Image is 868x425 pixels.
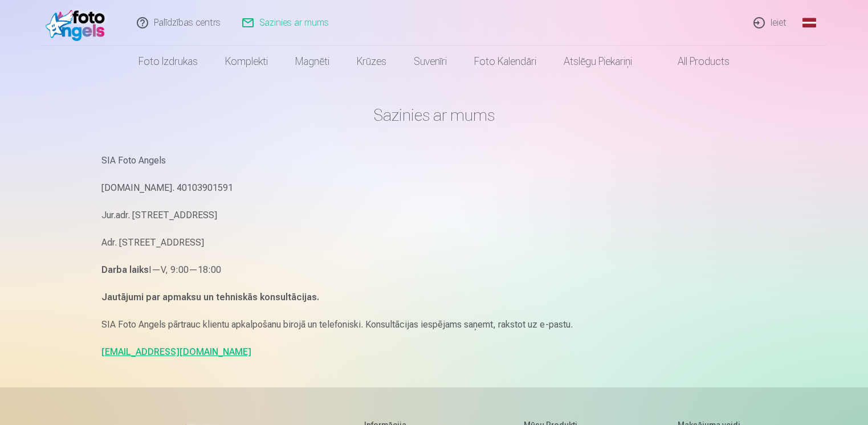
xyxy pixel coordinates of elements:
[101,207,767,223] p: Jur.adr. [STREET_ADDRESS]
[461,46,550,77] a: Foto kalendāri
[101,153,767,169] p: SIA Foto Angels
[550,46,646,77] a: Atslēgu piekariņi
[101,180,767,196] p: [DOMAIN_NAME]. 40103901591
[400,46,461,77] a: Suvenīri
[125,46,211,77] a: Foto izdrukas
[101,292,319,303] strong: Jautājumi par apmaksu un tehniskās konsultācijas.
[101,264,149,275] strong: Darba laiks
[101,262,767,278] p: I—V, 9:00—18:00
[101,317,767,333] p: SIA Foto Angels pārtrauc klientu apkalpošanu birojā un telefoniski. Konsultācijas iespējams saņem...
[343,46,400,77] a: Krūzes
[282,46,343,77] a: Magnēti
[211,46,282,77] a: Komplekti
[101,235,767,251] p: Adr. [STREET_ADDRESS]
[101,346,251,357] a: [EMAIL_ADDRESS][DOMAIN_NAME]
[101,105,767,125] h1: Sazinies ar mums
[46,5,111,41] img: /fa1
[646,46,743,77] a: All products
